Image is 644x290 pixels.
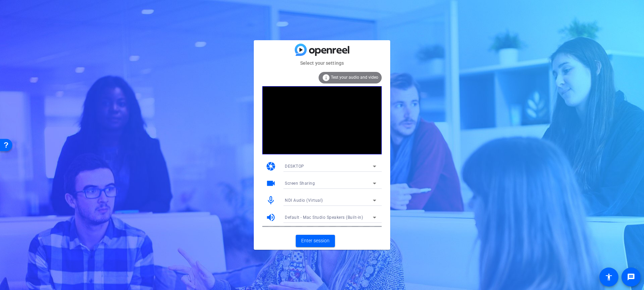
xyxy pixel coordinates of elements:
mat-icon: camera [266,161,276,171]
span: Default - Mac Studio Speakers (Built-in) [285,215,363,220]
mat-icon: mic_none [266,195,276,205]
mat-icon: info [322,74,330,82]
mat-icon: videocam [266,178,276,188]
mat-icon: accessibility [605,273,613,281]
mat-icon: message [627,273,635,281]
span: Test your audio and video [331,75,378,80]
mat-icon: volume_up [266,212,276,223]
span: DESKTOP [285,164,304,169]
button: Enter session [296,235,335,247]
img: blue-gradient.svg [295,44,349,56]
mat-card-subtitle: Select your settings [254,59,390,67]
span: Screen Sharing [285,181,315,186]
span: Enter session [301,237,330,244]
span: NDI Audio (Virtual) [285,198,323,203]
